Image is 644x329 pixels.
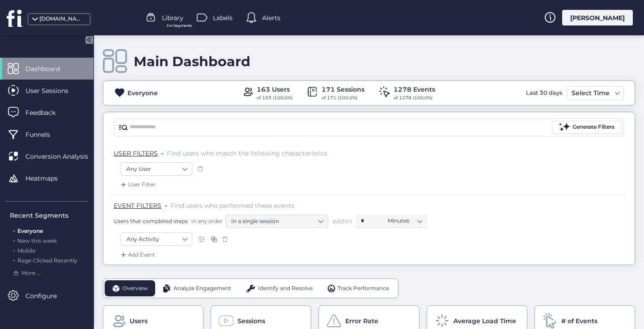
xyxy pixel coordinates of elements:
div: User Filter [119,180,156,189]
div: 163 Users [257,84,292,94]
span: Dashboard [25,64,73,74]
span: Identify and Resolve [258,284,313,293]
div: of 171 (100.0%) [322,94,364,101]
div: Add Event [119,250,155,259]
div: Select Time [569,88,612,98]
span: Average Load Time [453,316,516,326]
nz-select-item: Any Activity [127,232,186,246]
span: . [13,245,15,254]
span: Users [130,316,148,326]
span: Configure [25,291,70,301]
div: [DOMAIN_NAME] [39,15,84,23]
div: Everyone [127,88,158,98]
div: of 1278 (100.0%) [394,94,435,101]
div: of 163 (100.0%) [257,94,292,101]
div: Recent Segments [10,211,88,220]
div: Generate Filters [572,123,614,131]
span: Library [162,13,183,23]
span: # of Events [561,316,597,326]
span: . [13,236,15,244]
span: More ... [21,269,41,278]
span: Labels [213,13,233,23]
span: Mobile [17,247,35,254]
span: Heatmaps [25,173,71,183]
span: Sessions [237,316,265,326]
span: Overview [123,284,148,293]
span: New this week [17,237,57,244]
span: USER FILTERS [114,149,158,157]
div: Main Dashboard [134,53,250,70]
span: . [161,148,163,156]
nz-select-item: Minutes [388,214,422,228]
span: Find users who performed these events [170,202,294,210]
div: 171 Sessions [322,84,364,94]
div: 1278 Events [394,84,435,94]
span: Error Rate [345,316,378,326]
button: Generate Filters [552,121,622,134]
span: within [332,217,352,226]
span: Find users who match the following characteristics [167,149,327,157]
span: . [165,200,167,209]
span: Feedback [25,108,69,118]
span: . [13,226,15,234]
div: [PERSON_NAME] [562,10,633,25]
span: Track Performance [338,284,389,293]
nz-select-item: In a single session [231,215,322,228]
span: Rage Clicked Recently [17,257,77,264]
span: For Segments [167,23,192,29]
span: Funnels [25,130,64,139]
nz-select-item: Any User [127,162,186,176]
span: in any order [190,217,223,225]
span: . [13,255,15,264]
span: EVENT FILTERS [114,202,161,210]
span: Analyze Engagement [174,284,231,293]
span: Conversion Analysis [25,152,102,161]
span: Users that completed steps [114,217,188,225]
span: Everyone [17,228,43,234]
span: Alerts [262,13,280,23]
div: Last 30 days [524,86,564,100]
span: User Sessions [25,86,82,96]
